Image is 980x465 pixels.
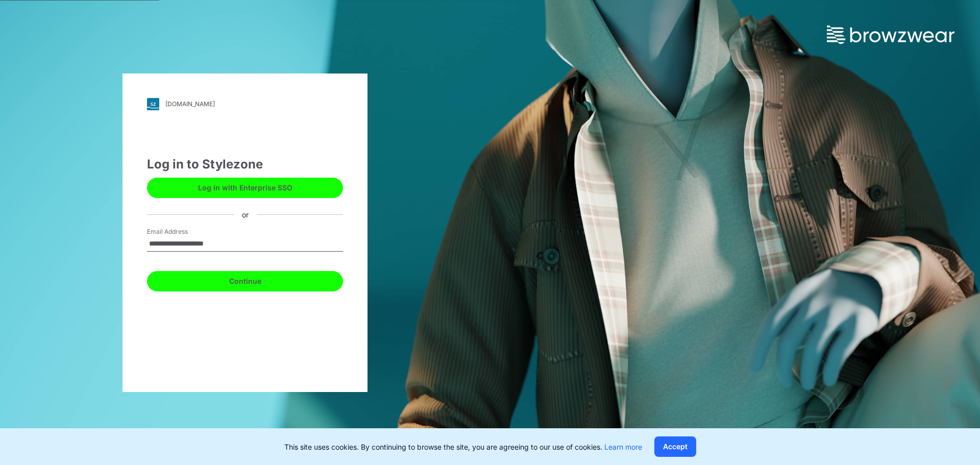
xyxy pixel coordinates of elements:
a: [DOMAIN_NAME] [147,98,343,110]
button: Continue [147,271,343,291]
div: or [234,209,257,220]
p: This site uses cookies. By continuing to browse the site, you are agreeing to our use of cookies. [284,442,642,452]
img: svg+xml;base64,PHN2ZyB3aWR0aD0iMjgiIGhlaWdodD0iMjgiIHZpZXdCb3g9IjAgMCAyOCAyOCIgZmlsbD0ibm9uZSIgeG... [147,98,159,110]
button: Log in with Enterprise SSO [147,178,343,198]
label: Email Address [147,227,218,236]
a: Learn more [604,443,642,451]
div: [DOMAIN_NAME] [165,100,215,108]
div: Log in to Stylezone [147,155,343,174]
img: browzwear-logo.73288ffb.svg [827,26,954,44]
button: Accept [654,436,696,457]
